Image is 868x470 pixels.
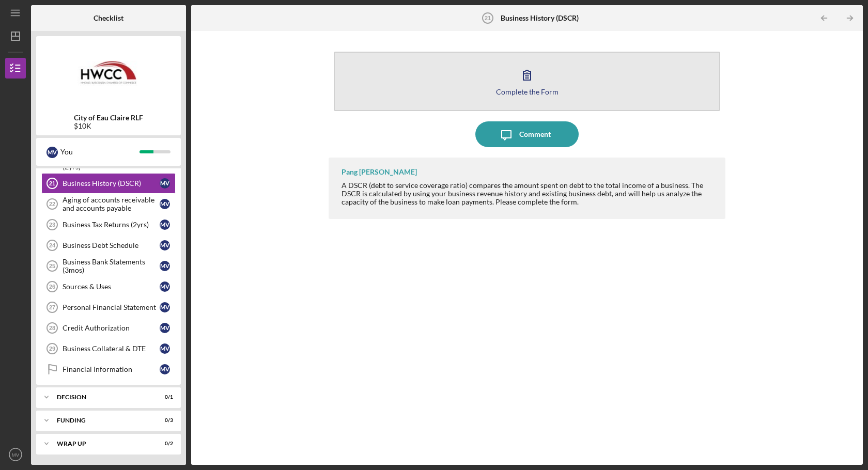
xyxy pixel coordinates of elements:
[57,417,147,424] div: Funding
[160,323,170,333] div: M V
[57,394,147,400] div: Decision
[160,220,170,230] div: M V
[496,88,559,96] div: Complete the Form
[41,194,176,214] a: 22Aging of accounts receivable and accounts payableMV
[49,263,55,269] tspan: 25
[63,258,160,274] div: Business Bank Statements (3mos)
[49,346,55,352] tspan: 29
[41,359,176,380] a: Financial InformationMV
[49,304,55,310] tspan: 27
[154,394,173,400] div: 0 / 1
[49,325,55,331] tspan: 28
[74,122,143,130] div: $10K
[63,179,160,187] div: Business History (DSCR)
[154,417,173,424] div: 0 / 3
[160,302,170,312] div: M V
[160,364,170,374] div: M V
[63,344,160,353] div: Business Collateral & DTE
[49,284,55,290] tspan: 26
[160,178,170,189] div: M V
[49,242,56,248] tspan: 24
[63,283,160,291] div: Sources & Uses
[63,324,160,332] div: Credit Authorization
[342,181,715,206] div: A DSCR (debt to service coverage ratio) compares the amount spent on debt to the total income of ...
[160,343,170,354] div: M V
[41,214,176,235] a: 23Business Tax Returns (2yrs)MV
[475,121,579,147] button: Comment
[41,235,176,256] a: 24Business Debt ScheduleMV
[160,261,170,271] div: M V
[74,114,143,122] b: City of Eau Claire RLF
[49,201,55,207] tspan: 22
[49,180,55,186] tspan: 21
[63,303,160,311] div: Personal Financial Statement
[63,365,160,373] div: Financial Information
[334,52,720,111] button: Complete the Form
[485,15,491,21] tspan: 21
[49,222,55,228] tspan: 23
[5,444,26,465] button: MV
[519,121,551,147] div: Comment
[12,452,20,458] text: MV
[63,221,160,229] div: Business Tax Returns (2yrs)
[36,41,181,103] img: Product logo
[501,14,579,22] b: Business History (DSCR)
[41,276,176,297] a: 26Sources & UsesMV
[342,168,417,176] div: Pang [PERSON_NAME]
[41,173,176,194] a: 21Business History (DSCR)MV
[94,14,123,22] b: Checklist
[57,441,147,447] div: Wrap Up
[154,441,173,447] div: 0 / 2
[160,199,170,209] div: M V
[63,196,160,212] div: Aging of accounts receivable and accounts payable
[160,240,170,250] div: M V
[41,318,176,338] a: 28Credit AuthorizationMV
[60,143,139,161] div: You
[41,297,176,318] a: 27Personal Financial StatementMV
[160,281,170,292] div: M V
[47,147,58,158] div: M V
[63,241,160,249] div: Business Debt Schedule
[41,338,176,359] a: 29Business Collateral & DTEMV
[41,256,176,276] a: 25Business Bank Statements (3mos)MV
